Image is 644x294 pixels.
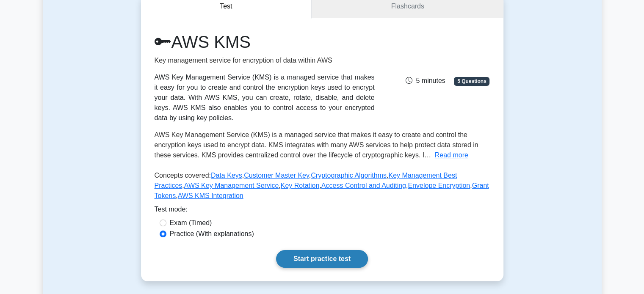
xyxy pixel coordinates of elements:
[155,32,375,52] h1: AWS KMS
[155,170,490,204] p: Concepts covered: , , , , , , , , ,
[435,150,468,160] button: Read more
[170,229,254,239] label: Practice (With explanations)
[408,182,470,189] a: Envelope Encryption
[454,77,489,85] span: 5 Questions
[281,182,320,189] a: Key Rotation
[276,250,368,268] a: Start practice test
[155,172,457,189] a: Key Management Best Practices
[406,77,445,84] span: 5 minutes
[155,204,490,218] div: Test mode:
[321,182,406,189] a: Access Control and Auditing
[155,55,375,66] p: Key management service for encryption of data within AWS
[244,172,309,179] a: Customer Master Key
[155,72,375,123] div: AWS Key Management Service (KMS) is a managed service that makes it easy for you to create and co...
[211,172,242,179] a: Data Keys
[170,218,212,228] label: Exam (Timed)
[178,192,243,199] a: AWS KMS Integration
[155,131,478,159] span: AWS Key Management Service (KMS) is a managed service that makes it easy to create and control th...
[184,182,279,189] a: AWS Key Management Service
[311,172,387,179] a: Cryptographic Algorithms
